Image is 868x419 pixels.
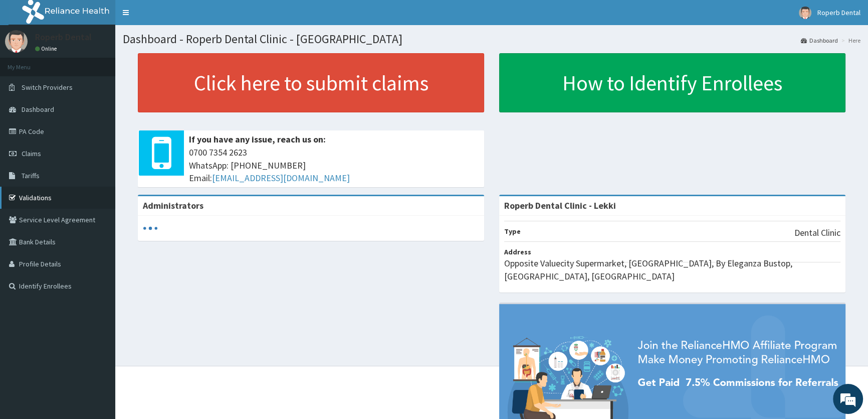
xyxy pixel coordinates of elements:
span: Roperb Dental [817,8,860,17]
b: Address [504,247,531,256]
h1: Dashboard - Roperb Dental Clinic - [GEOGRAPHIC_DATA] [123,33,860,46]
img: User Image [799,7,811,19]
p: Opposite Valuecity Supermarket, [GEOGRAPHIC_DATA], By Eleganza Bustop, [GEOGRAPHIC_DATA], [GEOGRA... [504,257,840,283]
a: [EMAIL_ADDRESS][DOMAIN_NAME] [212,172,350,184]
span: 0700 7354 2623 WhatsApp: [PHONE_NUMBER] Email: [189,146,479,185]
a: Online [35,45,59,52]
a: Click here to submit claims [138,53,484,112]
a: Dashboard [801,36,838,45]
span: Dashboard [22,105,54,114]
strong: Roperb Dental Clinic - Lekki [504,200,616,211]
p: Dental Clinic [794,226,840,239]
a: How to Identify Enrollees [499,53,845,112]
span: Tariffs [22,171,40,180]
span: Switch Providers [22,83,73,92]
b: Type [504,227,521,236]
img: User Image [5,30,28,53]
span: Claims [22,149,41,158]
b: Administrators [143,200,203,211]
b: If you have any issue, reach us on: [189,133,326,145]
svg: audio-loading [143,221,158,236]
li: Here [839,36,860,45]
p: Roperb Dental [35,33,92,42]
